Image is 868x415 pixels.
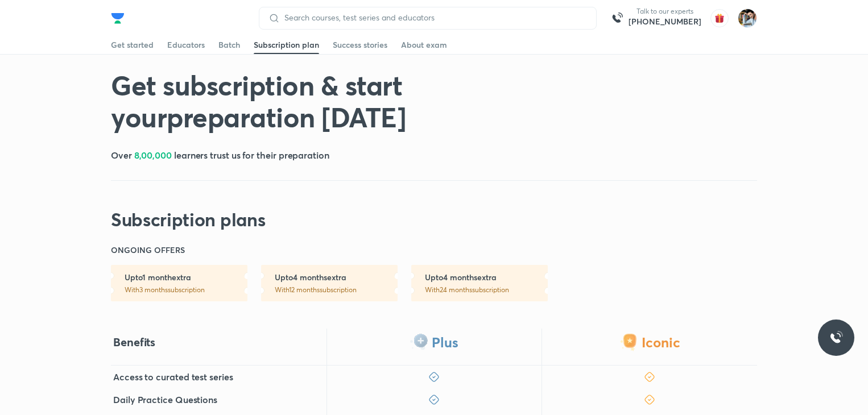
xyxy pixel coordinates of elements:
a: Upto4 monthsextraWith24 monthssubscription [411,265,548,301]
h4: Benefits [113,335,155,350]
h5: Access to curated test series [113,370,233,384]
p: Talk to our experts [629,7,701,16]
p: With 24 months subscription [425,285,548,294]
h6: Upto 1 month extra [125,272,247,283]
a: Upto4 monthsextraWith12 monthssubscription [261,265,398,301]
p: With 12 months subscription [275,285,398,294]
a: Batch [218,36,240,54]
img: avatar [710,9,729,27]
a: [PHONE_NUMBER] [629,16,701,27]
h6: Upto 4 months extra [275,272,398,283]
input: Search courses, test series and educators [280,13,587,22]
h6: ONGOING OFFERS [111,244,185,256]
span: 8,00,000 [134,149,172,161]
a: Educators [167,36,205,54]
div: Educators [167,39,205,51]
div: Get started [111,39,154,51]
img: Company Logo [111,11,125,25]
div: Subscription plan [254,39,319,51]
a: Subscription plan [254,36,319,54]
h2: Subscription plans [111,208,265,231]
h5: Daily Practice Questions [113,393,217,406]
img: ttu [829,331,843,345]
div: About exam [401,39,447,51]
div: Success stories [333,39,387,51]
img: Suraj Das [738,9,757,28]
a: About exam [401,36,447,54]
div: Batch [218,39,240,51]
h1: Get subscription & start your preparation [DATE] [111,69,499,132]
h5: Over learners trust us for their preparation [111,148,329,162]
img: call-us [606,7,629,30]
p: With 3 months subscription [125,285,247,294]
h6: Upto 4 months extra [425,272,548,283]
a: Success stories [333,36,387,54]
a: Upto1 monthextraWith3 monthssubscription [111,265,247,301]
a: Get started [111,36,154,54]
